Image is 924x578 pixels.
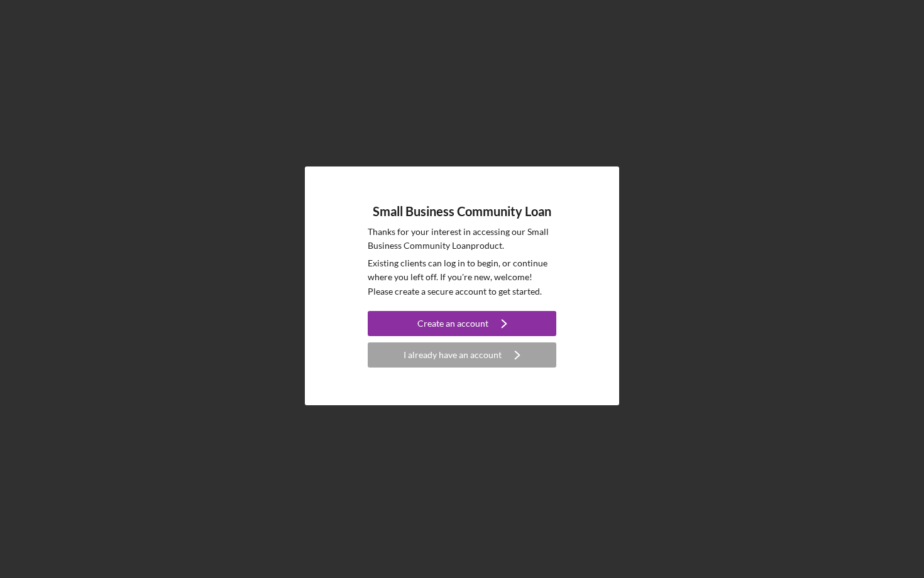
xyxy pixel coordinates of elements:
[368,225,556,253] p: Thanks for your interest in accessing our Small Business Community Loan product.
[368,311,556,336] button: Create an account
[368,256,556,298] p: Existing clients can log in to begin, or continue where you left off. If you're new, welcome! Ple...
[417,311,488,336] div: Create an account
[404,342,502,368] div: I already have an account
[368,311,556,339] a: Create an account
[373,204,551,219] h4: Small Business Community Loan
[368,342,556,368] button: I already have an account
